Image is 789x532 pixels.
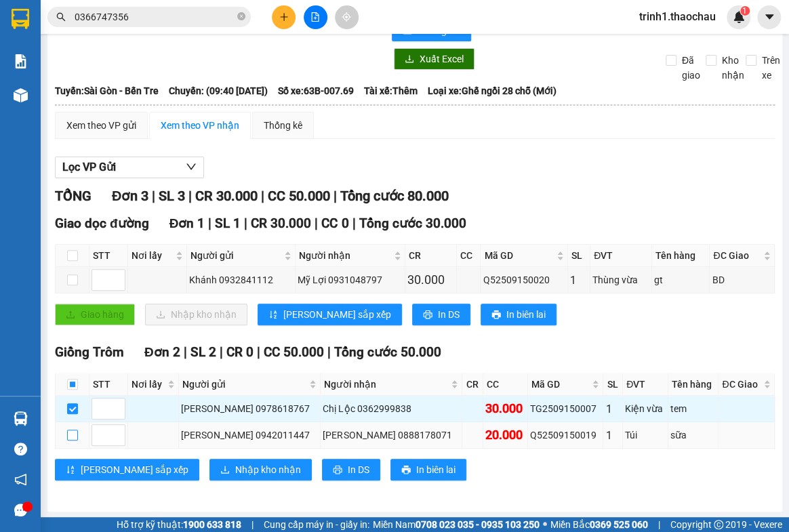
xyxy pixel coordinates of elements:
span: down [186,161,197,172]
button: downloadNhập kho nhận [209,459,312,480]
span: 1 [194,91,201,106]
button: printerIn DS [412,304,470,325]
b: Tuyến: Sài Gòn - Bến Tre [55,85,159,96]
span: Miền Nam [373,517,540,532]
div: [PERSON_NAME] 0888178071 [323,428,460,443]
th: STT [89,245,128,267]
span: ĐC Giao [722,377,761,392]
button: sort-ascending[PERSON_NAME] sắp xếp [55,459,199,480]
span: | [251,517,254,532]
button: uploadGiao hàng [55,304,135,325]
th: ĐVT [590,245,652,267]
span: close-circle [237,11,245,24]
th: CC [457,245,481,267]
button: aim [335,5,359,29]
span: message [14,504,27,516]
th: CR [462,373,483,396]
span: download [220,465,230,476]
span: | [188,188,191,204]
span: SL 1 [215,216,241,231]
div: 30.000 [485,399,525,418]
div: [PERSON_NAME] 0942011447 [181,428,318,443]
span: Giao dọc đường [55,216,149,231]
span: Người gửi [182,377,306,392]
span: notification [14,473,27,486]
span: Tổng cước 50.000 [334,344,441,360]
span: printer [401,465,411,476]
td: TG2509150007 [528,396,603,422]
span: Lọc VP Gửi [62,159,116,176]
span: | [260,188,264,204]
span: Đơn 1 [169,216,205,231]
div: Xem theo VP nhận [161,118,239,133]
img: warehouse-icon [14,88,28,102]
span: 1 [742,6,747,16]
p: Gửi từ: [5,14,103,26]
span: | [244,216,247,231]
span: CC 50.000 [264,344,324,360]
span: ĐC Giao [713,248,761,263]
span: In biên lai [416,462,456,477]
span: [PERSON_NAME] sắp xếp [283,307,391,322]
div: 20.000 [485,426,525,445]
th: SL [603,373,623,396]
span: | [315,216,318,231]
span: Giồng Trôm [55,344,124,360]
button: printerIn biên lai [390,459,466,480]
span: SL: [178,93,194,106]
span: Giồng Trôm [38,14,95,26]
div: Q52509150020 [483,272,565,287]
span: 0369296001 [5,43,66,56]
span: Xuất Excel [420,52,464,66]
span: | [327,344,331,360]
span: [PERSON_NAME] sắp xếp [81,462,188,477]
strong: 0369 525 060 [590,519,648,530]
span: Nơi lấy [131,248,173,263]
span: Thư [5,28,25,41]
span: Nhập kho nhận [235,462,301,477]
div: sữa [670,428,716,443]
span: CC 50.000 [267,188,329,204]
span: Số xe: 63B-007.69 [278,83,354,98]
span: caret-down [763,11,775,23]
span: In DS [348,462,369,477]
button: downloadNhập kho nhận [145,304,247,325]
span: Đơn 3 [112,188,148,204]
th: STT [89,373,128,396]
span: trinh1.thaochau [628,8,727,25]
p: Nhận: [105,14,201,26]
div: Thống kê [264,118,302,133]
span: Người nhận [324,377,448,392]
div: 1 [605,401,620,417]
span: Mã GD [484,248,554,263]
span: CR 30.000 [251,216,311,231]
span: file-add [310,12,320,22]
span: download [405,54,414,65]
span: Tổng cước 30.000 [359,216,466,231]
div: gt [654,272,708,287]
button: Lọc VP Gửi [55,157,204,178]
button: file-add [304,5,327,29]
span: plus [279,12,289,22]
img: warehouse-icon [14,411,28,426]
span: Loại xe: Ghế ngồi 28 chỗ (Mới) [428,83,557,98]
span: sort-ascending [268,310,278,321]
span: CR 0 [226,344,254,360]
span: CC 0 [321,216,348,231]
button: sort-ascending[PERSON_NAME] sắp xếp [258,304,402,325]
span: CR 30.000 [195,188,257,204]
div: Kiện vừa [625,401,666,416]
button: printerIn DS [322,459,380,480]
button: printerIn biên lai [481,304,557,325]
div: Chị Lộc 0362999838 [323,401,460,416]
span: Người gửi [190,248,281,263]
span: TỔNG [55,188,92,204]
span: | [658,517,660,532]
span: aim [342,12,351,22]
span: Mai [105,28,123,41]
img: solution-icon [14,54,28,68]
span: | [352,216,355,231]
span: Trên xe [756,53,786,83]
div: Xem theo VP gửi [66,118,136,133]
div: Túi [625,428,666,443]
